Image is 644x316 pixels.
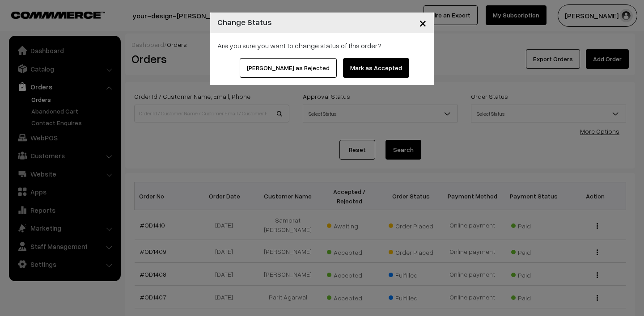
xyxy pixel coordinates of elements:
button: Close [412,9,434,37]
div: Are you sure you want to change status of this order? [217,40,427,51]
button: Mark as Accepted [343,58,409,78]
h4: Change Status [217,16,272,28]
button: [PERSON_NAME] as Rejected [240,58,337,78]
span: × [419,14,427,31]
